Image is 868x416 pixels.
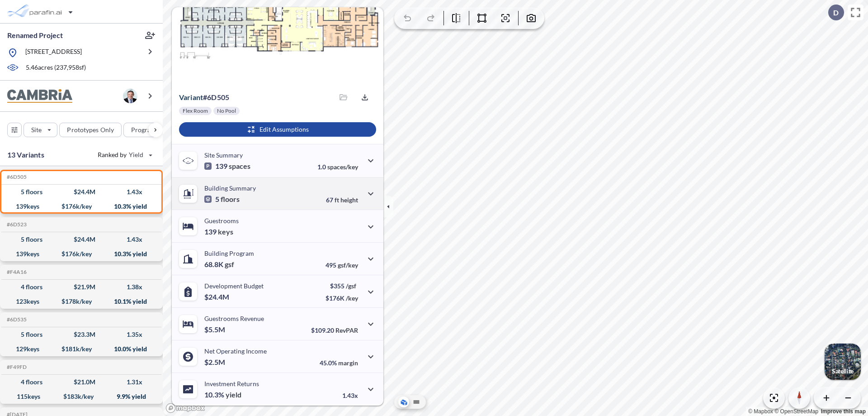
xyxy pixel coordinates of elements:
[833,9,839,17] p: D
[7,89,72,103] img: BrandImage
[226,390,241,399] span: yield
[31,125,42,134] p: Site
[326,196,358,204] p: 67
[179,93,203,101] span: Variant
[217,107,236,115] p: No Pool
[317,163,358,171] p: 1.0
[165,403,205,413] a: Mapbox homepage
[398,397,409,407] button: Aerial View
[7,149,44,160] p: 13 Variants
[5,316,27,323] h5: Click to copy the code
[204,162,250,171] p: 139
[183,107,208,115] p: Flex Room
[411,397,422,407] button: Site Plan
[340,196,358,204] span: height
[204,249,254,257] p: Building Program
[221,195,240,204] span: floors
[327,163,358,171] span: spaces/key
[90,148,158,162] button: Ranked by Yield
[129,150,144,159] span: Yield
[325,294,358,302] p: $176K
[5,269,27,275] h5: Click to copy the code
[342,392,358,399] p: 1.43x
[229,162,250,171] span: spaces
[204,380,259,387] p: Investment Returns
[204,315,264,322] p: Guestrooms Revenue
[26,63,86,73] p: 5.46 acres ( 237,958 sf)
[5,174,27,180] h5: Click to copy the code
[123,89,137,103] img: user logo
[5,221,27,228] h5: Click to copy the code
[204,260,234,269] p: 68.8K
[218,227,233,236] span: keys
[821,408,866,415] a: Improve this map
[320,359,358,367] p: 45.0%
[5,364,27,370] h5: Click to copy the code
[204,282,264,290] p: Development Budget
[59,123,122,137] button: Prototypes Only
[832,368,854,375] p: Satellite
[748,408,773,415] a: Mapbox
[338,261,358,269] span: gsf/key
[7,30,63,40] p: Renamed Project
[338,359,358,367] span: margin
[204,292,231,301] p: $24.4M
[179,122,376,137] button: Edit Assumptions
[204,358,226,367] p: $2.5M
[204,347,267,355] p: Net Operating Income
[204,184,256,192] p: Building Summary
[346,282,356,290] span: /gsf
[825,344,861,380] img: Switcher Image
[204,325,226,334] p: $5.5M
[123,123,172,137] button: Program
[335,196,339,204] span: ft
[774,408,818,415] a: OpenStreetMap
[259,125,309,134] p: Edit Assumptions
[825,344,861,380] button: Switcher ImageSatellite
[204,390,241,399] p: 10.3%
[325,282,358,290] p: $355
[131,125,156,134] p: Program
[204,217,239,225] p: Guestrooms
[225,260,234,269] span: gsf
[325,261,358,269] p: 495
[25,47,82,58] p: [STREET_ADDRESS]
[204,151,243,159] p: Site Summary
[204,195,240,204] p: 5
[179,93,229,102] p: # 6d505
[335,326,358,334] span: RevPAR
[24,123,57,137] button: Site
[204,227,233,236] p: 139
[311,326,358,334] p: $109.20
[67,125,114,134] p: Prototypes Only
[346,294,358,302] span: /key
